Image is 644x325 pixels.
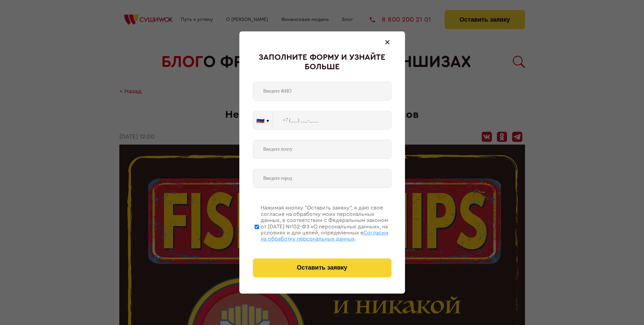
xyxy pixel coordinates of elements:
[253,82,391,101] input: Введите ФИО
[253,169,391,188] input: Введите город
[261,230,388,242] span: Согласии на обработку персональных данных
[261,205,391,242] div: Нажимая кнопку “Оставить заявку”, я даю свое согласие на обработку моих персональных данных, в со...
[253,111,272,129] button: 🇷🇺
[253,53,391,72] div: Заполните форму и узнайте больше
[273,111,391,130] input: +7 (___) ___-____
[253,258,391,277] button: Оставить заявку
[253,140,391,159] input: Введите почту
